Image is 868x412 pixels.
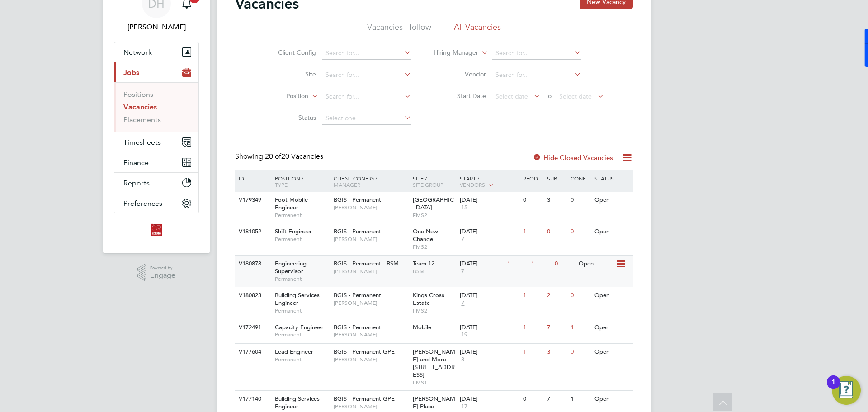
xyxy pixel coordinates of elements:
[264,48,316,57] label: Client Config
[334,331,408,338] span: [PERSON_NAME]
[413,212,456,219] span: FMS2
[123,158,149,167] span: Finance
[275,356,329,363] span: Permanent
[114,22,199,33] span: Daniel Hobbs
[460,356,466,364] span: 8
[123,48,152,57] span: Network
[568,170,592,186] div: Conf
[592,287,632,304] div: Open
[149,223,164,237] img: optionsresourcing-logo-retina.png
[521,344,544,360] div: 1
[460,260,503,268] div: [DATE]
[559,92,592,100] span: Select date
[334,181,360,188] span: Manager
[236,170,268,186] div: ID
[521,223,544,240] div: 1
[275,236,329,243] span: Permanent
[275,323,324,331] span: Capacity Engineer
[137,264,176,281] a: Powered byEngage
[235,152,325,161] div: Showing
[264,114,316,122] label: Status
[114,223,199,237] a: Go to home page
[545,391,568,407] div: 7
[521,192,544,208] div: 0
[460,181,485,188] span: Vendors
[334,395,395,403] span: BGIS - Permanent GPE
[275,307,329,314] span: Permanent
[568,192,592,208] div: 0
[492,47,581,60] input: Search for...
[334,403,408,410] span: [PERSON_NAME]
[460,236,466,243] span: 7
[114,132,198,152] button: Timesheets
[568,287,592,304] div: 0
[460,331,469,339] span: 19
[265,152,281,161] span: 20 of
[413,268,456,275] span: BSM
[334,227,381,235] span: BGIS - Permanent
[413,348,455,379] span: [PERSON_NAME] and More - [STREET_ADDRESS]
[114,152,198,172] button: Finance
[275,275,329,283] span: Permanent
[256,92,308,101] label: Position
[568,223,592,240] div: 0
[460,228,519,236] div: [DATE]
[410,170,458,192] div: Site /
[150,264,175,272] span: Powered by
[123,68,139,77] span: Jobs
[460,395,519,403] div: [DATE]
[150,272,175,279] span: Engage
[413,181,443,188] span: Site Group
[529,256,552,272] div: 1
[236,192,268,208] div: V179349
[236,256,268,272] div: V180878
[236,344,268,360] div: V177604
[545,319,568,336] div: 7
[592,319,632,336] div: Open
[542,90,554,102] span: To
[413,307,456,314] span: FMS2
[460,196,519,204] div: [DATE]
[275,291,320,307] span: Building Services Engineer
[413,243,456,251] span: FMS2
[413,260,434,267] span: Team 12
[413,323,431,331] span: Mobile
[413,196,454,211] span: [GEOGRAPHIC_DATA]
[275,181,288,188] span: Type
[545,170,568,186] div: Sub
[460,348,519,356] div: [DATE]
[576,256,616,272] div: Open
[123,115,161,124] a: Placements
[264,70,316,78] label: Site
[322,47,411,60] input: Search for...
[458,170,521,193] div: Start /
[568,344,592,360] div: 0
[123,138,161,147] span: Timesheets
[322,69,411,81] input: Search for...
[460,403,469,411] span: 17
[334,268,408,275] span: [PERSON_NAME]
[268,170,331,192] div: Position /
[334,299,408,307] span: [PERSON_NAME]
[495,92,528,100] span: Select date
[275,196,308,211] span: Foot Mobile Engineer
[521,170,544,186] div: Reqd
[454,22,501,38] li: All Vacancies
[114,173,198,193] button: Reports
[275,227,312,235] span: Shift Engineer
[545,223,568,240] div: 0
[334,236,408,243] span: [PERSON_NAME]
[275,260,307,275] span: Engineering Supervisor
[275,331,329,338] span: Permanent
[831,382,835,394] div: 1
[592,391,632,407] div: Open
[275,212,329,219] span: Permanent
[334,356,408,363] span: [PERSON_NAME]
[545,192,568,208] div: 3
[275,395,320,410] span: Building Services Engineer
[413,291,444,307] span: Kings Cross Estate
[334,204,408,211] span: [PERSON_NAME]
[334,323,381,331] span: BGIS - Permanent
[334,291,381,299] span: BGIS - Permanent
[434,92,486,100] label: Start Date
